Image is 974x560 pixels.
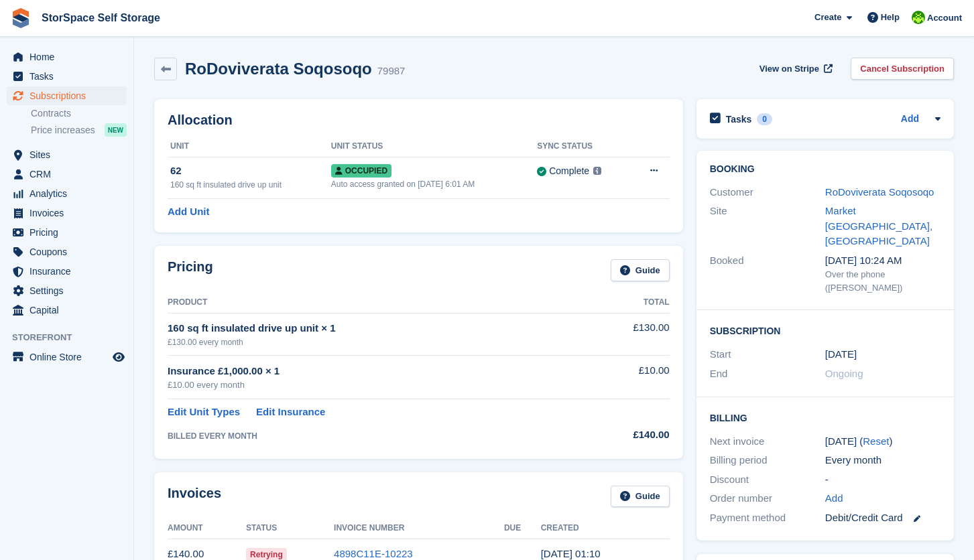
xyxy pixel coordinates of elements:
a: menu [7,242,127,261]
div: £130.00 every month [168,336,580,348]
span: Settings [29,281,110,300]
td: £130.00 [580,313,669,355]
th: Status [246,518,334,539]
a: Market [GEOGRAPHIC_DATA], [GEOGRAPHIC_DATA] [825,205,932,247]
h2: Tasks [726,113,752,125]
a: menu [7,184,127,203]
a: menu [7,165,127,184]
div: Every month [825,453,940,468]
a: menu [7,204,127,222]
a: menu [7,67,127,86]
h2: Allocation [168,113,670,128]
a: 4898C11E-10223 [334,548,413,559]
a: Add Unit [168,204,209,220]
a: menu [7,348,127,366]
div: 160 sq ft insulated drive up unit [170,179,331,191]
h2: Invoices [168,486,221,508]
a: RoDoviverata Soqosoqo [825,186,934,198]
th: Created [541,518,670,539]
a: Add [901,112,919,127]
th: Total [580,292,669,313]
div: 160 sq ft insulated drive up unit × 1 [168,321,580,336]
span: Analytics [29,184,110,203]
span: CRM [29,165,110,184]
span: Price increases [31,124,95,137]
h2: RoDoviverata Soqosoqo [185,60,372,78]
a: menu [7,223,127,242]
div: Order number [710,491,825,506]
a: StorSpace Self Storage [36,7,166,29]
a: Guide [611,259,670,281]
div: [DATE] 10:24 AM [825,253,940,269]
th: Amount [168,518,246,539]
a: Guide [611,486,670,508]
span: Insurance [29,262,110,281]
div: Discount [710,472,825,488]
a: Edit Insurance [256,405,325,420]
div: Auto access granted on [DATE] 6:01 AM [331,178,537,190]
th: Due [504,518,541,539]
span: Pricing [29,223,110,242]
div: Next invoice [710,434,825,449]
th: Product [168,292,580,313]
a: Cancel Subscription [851,58,954,80]
a: menu [7,48,127,66]
a: Reset [863,435,889,447]
div: Billing period [710,453,825,468]
span: Sites [29,145,110,164]
div: NEW [105,123,127,137]
div: Booked [710,253,825,295]
div: Payment method [710,510,825,526]
span: Storefront [12,331,133,344]
a: menu [7,301,127,320]
span: Tasks [29,67,110,86]
div: Insurance £1,000.00 × 1 [168,364,580,379]
a: View on Stripe [754,58,835,80]
div: £140.00 [580,427,669,443]
div: 62 [170,163,331,179]
span: Create [814,11,841,24]
div: Complete [549,164,589,178]
span: Subscriptions [29,86,110,105]
div: [DATE] ( ) [825,434,940,449]
span: Coupons [29,242,110,261]
a: menu [7,281,127,300]
span: Invoices [29,204,110,222]
a: Preview store [111,349,127,365]
span: Home [29,48,110,66]
img: paul catt [912,11,925,24]
div: £10.00 every month [168,378,580,392]
time: 2025-09-02 00:10:36 UTC [541,548,601,559]
div: Debit/Credit Card [825,510,940,526]
a: menu [7,86,127,105]
img: icon-info-grey-7440780725fd019a000dd9b08b2336e03edf1995a4989e88bcd33f0948082b44.svg [593,167,601,175]
div: End [710,366,825,382]
th: Invoice Number [334,518,504,539]
th: Sync Status [537,136,629,157]
a: Add [825,491,843,506]
div: 79987 [377,64,406,79]
div: BILLED EVERY MONTH [168,430,580,442]
a: menu [7,262,127,281]
div: - [825,472,940,488]
span: Capital [29,301,110,320]
span: View on Stripe [759,62,819,76]
a: Contracts [31,107,127,120]
span: Ongoing [825,368,863,379]
div: Site [710,204,825,249]
a: menu [7,145,127,164]
time: 2025-04-02 00:00:00 UTC [825,347,857,362]
div: 0 [757,113,772,125]
div: Customer [710,185,825,200]
img: stora-icon-8386f47178a22dfd0bd8f6a31ec36ba5ce8667c1dd55bd0f319d3a0aa187defe.svg [11,8,31,28]
span: Account [927,11,962,25]
th: Unit Status [331,136,537,157]
h2: Pricing [168,259,213,281]
span: Online Store [29,348,110,366]
span: Occupied [331,164,391,178]
h2: Billing [710,411,940,424]
h2: Subscription [710,324,940,337]
td: £10.00 [580,356,669,399]
div: Start [710,347,825,362]
a: Edit Unit Types [168,405,240,420]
